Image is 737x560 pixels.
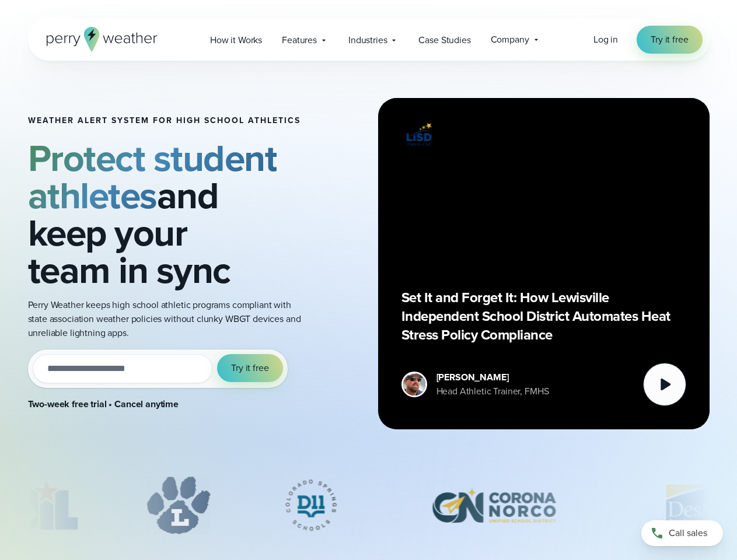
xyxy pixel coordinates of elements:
[436,370,549,384] div: [PERSON_NAME]
[282,33,317,47] span: Features
[348,33,387,47] span: Industries
[217,354,282,382] button: Try it free
[411,476,577,534] div: 4 of 12
[146,476,211,534] div: 2 of 12
[28,139,301,289] h2: and keep your team in sync
[637,26,702,54] a: Try it free
[231,361,268,375] span: Try it free
[28,476,710,540] div: slideshow
[28,298,301,340] p: Perry Weather keeps high school athletic programs compliant with state association weather polici...
[267,476,355,534] img: Colorado-Springs-School-District.svg
[401,288,686,344] p: Set It and Forget It: How Lewisville Independent School District Automates Heat Stress Policy Com...
[200,28,272,52] a: How it Works
[28,116,301,125] h1: Weather Alert System for High School Athletics
[408,28,480,52] a: Case Studies
[267,476,355,534] div: 3 of 12
[411,476,577,534] img: Corona-Norco-Unified-School-District.svg
[491,33,529,47] span: Company
[403,373,425,395] img: cody-henschke-headshot
[593,33,618,47] a: Log in
[641,520,723,546] a: Call sales
[593,33,618,46] span: Log in
[401,121,436,148] img: Lewisville ISD logo
[669,526,707,540] span: Call sales
[418,33,470,47] span: Case Studies
[28,131,277,223] strong: Protect student athletes
[651,33,688,47] span: Try it free
[436,384,549,398] div: Head Athletic Trainer, FMHS
[28,397,179,411] strong: Two-week free trial • Cancel anytime
[210,33,262,47] span: How it Works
